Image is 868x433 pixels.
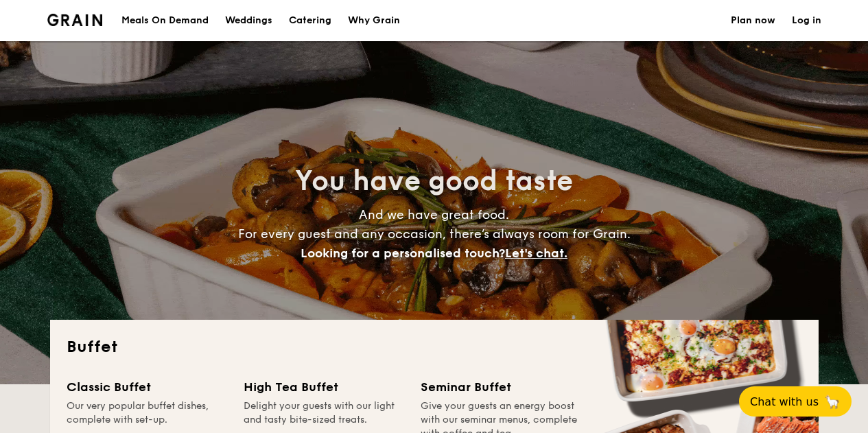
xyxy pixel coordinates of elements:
span: Looking for a personalised touch? [301,246,505,261]
button: Chat with us🦙 [739,386,852,417]
span: And we have great food. For every guest and any occasion, there’s always room for Grain. [238,207,631,261]
span: You have good taste [295,165,573,198]
div: Seminar Buffet [421,377,581,397]
span: 🦙 [824,394,841,410]
div: High Tea Buffet [244,377,404,397]
h2: Buffet [67,336,802,358]
a: Logotype [47,14,103,26]
div: Classic Buffet [67,377,227,397]
span: Chat with us [750,395,819,408]
span: Let's chat. [505,246,567,261]
img: Grain [47,14,103,26]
